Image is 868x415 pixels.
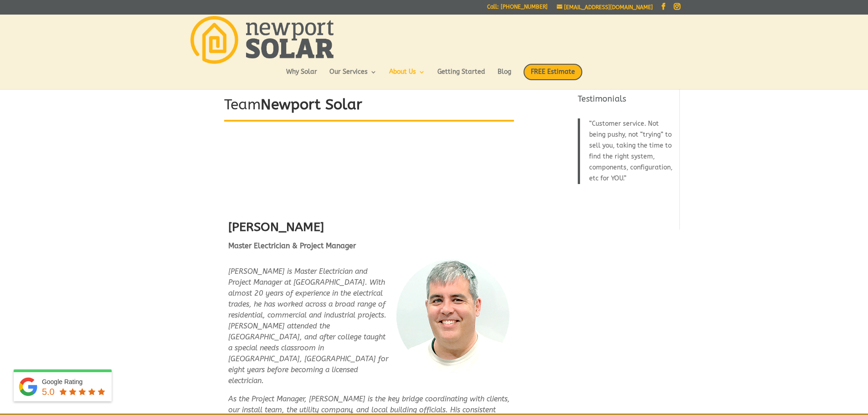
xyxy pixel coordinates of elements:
[42,377,107,386] div: Google Rating
[396,259,510,373] img: Mark Cordeiro - Newport Solar
[228,220,324,234] strong: [PERSON_NAME]
[228,267,388,385] em: [PERSON_NAME] is Master Electrician and Project Manager at [GEOGRAPHIC_DATA]. With almost 20 year...
[190,16,334,64] img: Newport Solar | Solar Energy Optimized.
[389,69,425,84] a: About Us
[578,118,674,184] blockquote: Customer service. Not being pushy, not “trying” to sell you, taking the time to find the right sy...
[437,69,485,84] a: Getting Started
[487,4,548,14] a: Call: [PHONE_NUMBER]
[42,387,55,397] span: 5.0
[524,64,582,80] span: FREE Estimate
[224,95,514,120] h1: Team
[329,69,377,84] a: Our Services
[228,241,356,250] strong: Master Electrician & Project Manager
[498,69,511,84] a: Blog
[557,4,653,10] a: [EMAIL_ADDRESS][DOMAIN_NAME]
[286,69,317,84] a: Why Solar
[578,93,674,109] h4: Testimonials
[261,96,362,113] strong: Newport Solar
[524,64,582,89] a: FREE Estimate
